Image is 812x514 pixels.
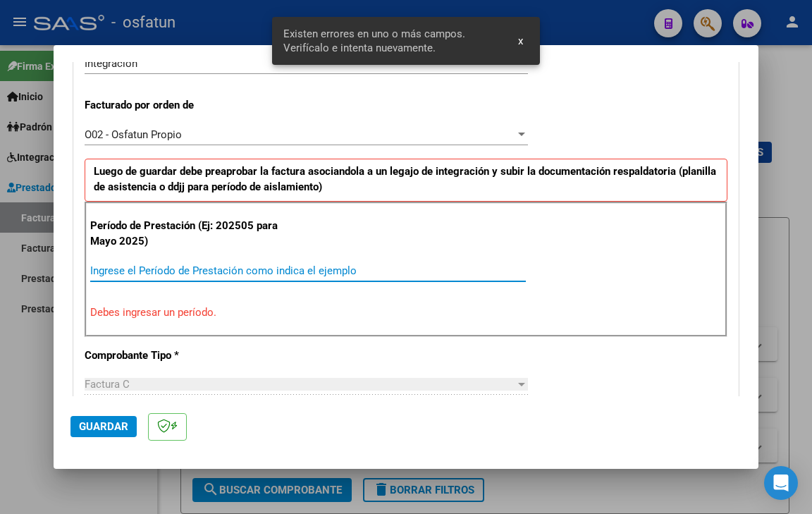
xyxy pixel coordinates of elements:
span: O02 - Osfatun Propio [85,128,182,141]
span: Factura C [85,378,130,391]
button: x [507,28,534,54]
span: x [518,35,523,47]
p: Comprobante Tipo * [85,348,278,364]
strong: Luego de guardar debe preaprobar la factura asociandola a un legajo de integración y subir la doc... [94,165,716,194]
span: Existen errores en uno o más campos. Verifícalo e intenta nuevamente. [283,27,501,55]
p: Debes ingresar un período. [90,305,722,321]
span: Guardar [79,420,128,433]
button: Guardar [70,416,137,437]
div: Open Intercom Messenger [764,466,798,500]
p: Facturado por orden de [85,97,278,114]
span: Integración [85,57,137,70]
p: Período de Prestación (Ej: 202505 para Mayo 2025) [90,218,280,250]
